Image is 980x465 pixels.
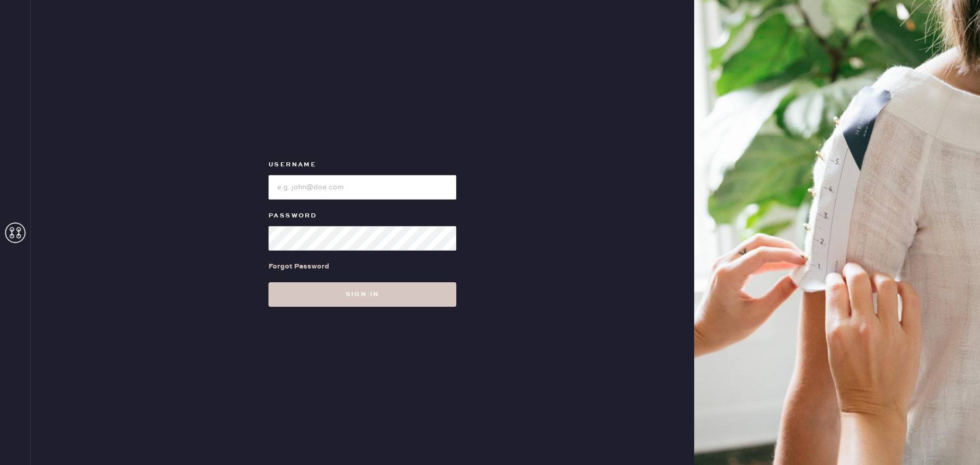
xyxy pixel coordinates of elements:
button: Sign in [268,282,456,307]
label: Password [268,210,456,222]
input: e.g. john@doe.com [268,175,456,200]
a: Forgot Password [268,251,329,282]
iframe: Front Chat [809,327,977,463]
div: Forgot Password [268,261,329,272]
label: Username [268,159,456,171]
